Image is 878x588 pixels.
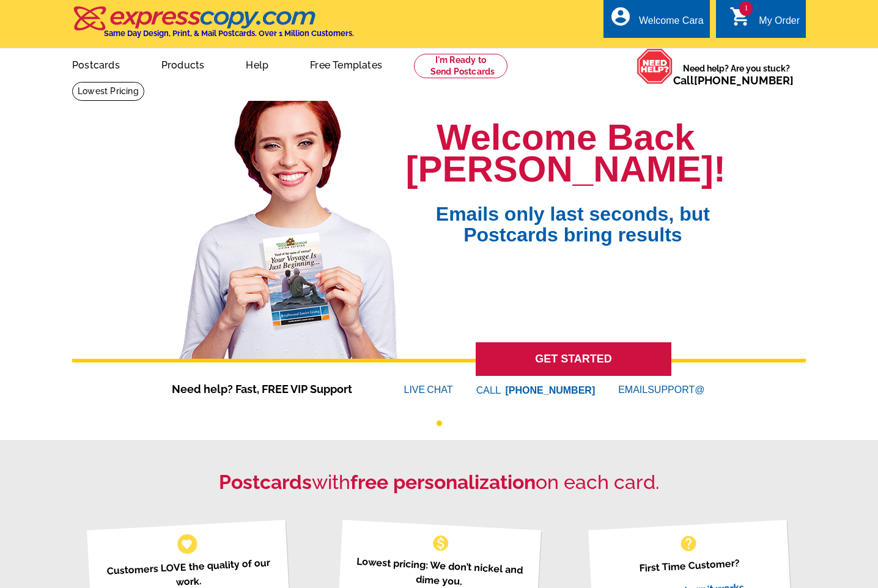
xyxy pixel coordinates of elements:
a: Products [142,50,224,78]
span: Call [673,74,794,87]
div: My Order [759,15,800,32]
h2: with on each card. [72,471,806,494]
span: Need help? Fast, FREE VIP Support [172,381,367,397]
strong: free personalization [350,471,536,493]
button: 1 of 1 [437,421,442,426]
img: welcome-back-logged-in.png [172,91,406,359]
p: First Time Customer? [603,554,775,578]
img: help [636,48,673,84]
a: Help [226,50,288,78]
span: Emails only last seconds, but Postcards bring results [420,185,726,245]
span: favorite [180,537,193,550]
a: LIVECHAT [404,384,453,395]
span: 1 [739,1,753,16]
font: LIVE [404,383,427,397]
a: Postcards [53,50,139,78]
span: help [679,534,698,553]
a: [PHONE_NUMBER] [694,74,794,87]
span: Need help? Are you stuck? [673,62,800,87]
a: 1 shopping_cart My Order [729,13,800,29]
span: monetization_on [431,534,451,553]
h1: Welcome Back [PERSON_NAME]! [406,122,726,185]
div: Welcome Cara [639,15,704,32]
font: SUPPORT@ [647,383,706,397]
h4: Same Day Design, Print, & Mail Postcards. Over 1 Million Customers. [104,29,354,38]
strong: Postcards [219,471,312,493]
i: shopping_cart [729,6,751,28]
a: GET STARTED [476,342,671,376]
i: account_circle [610,6,632,28]
a: Free Templates [290,50,402,78]
a: Same Day Design, Print, & Mail Postcards. Over 1 Million Customers. [72,15,354,38]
